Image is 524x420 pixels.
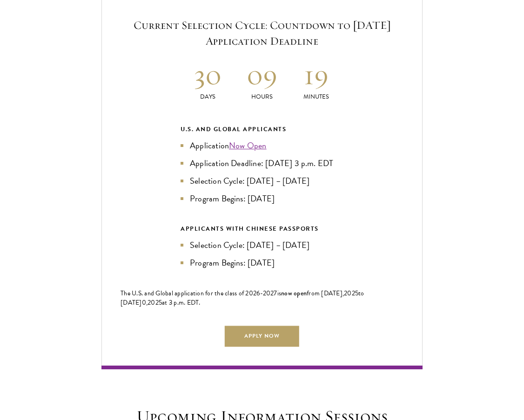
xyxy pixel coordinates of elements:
span: 7 [274,288,277,298]
span: to [DATE] [121,288,364,307]
span: 5 [159,298,162,307]
li: Program Begins: [DATE] [181,256,343,269]
a: Apply Now [225,326,299,347]
span: is [277,288,282,298]
span: The U.S. and Global application for the class of 202 [121,288,256,298]
span: 6 [256,288,260,298]
p: Days [181,92,235,102]
h2: 19 [289,57,343,92]
span: 0 [142,298,146,307]
li: Application Deadline: [DATE] 3 p.m. EDT [181,157,343,170]
span: from [DATE], [307,288,344,298]
h2: 30 [181,57,235,92]
h5: Current Selection Cycle: Countdown to [DATE] Application Deadline [121,17,403,49]
div: U.S. and Global Applicants [181,124,343,134]
a: Now Open [229,139,267,152]
span: , [146,298,148,307]
span: at 3 p.m. EDT. [162,298,201,307]
span: now open [281,288,307,298]
li: Program Begins: [DATE] [181,192,343,205]
span: -202 [260,288,274,298]
span: 202 [148,298,159,307]
li: Selection Cycle: [DATE] – [DATE] [181,239,343,252]
p: Minutes [289,92,343,102]
li: Selection Cycle: [DATE] – [DATE] [181,174,343,187]
li: Application [181,139,343,152]
h2: 09 [235,57,289,92]
span: 5 [355,288,358,298]
p: Hours [235,92,289,102]
span: 202 [344,288,355,298]
div: APPLICANTS WITH CHINESE PASSPORTS [181,224,343,234]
